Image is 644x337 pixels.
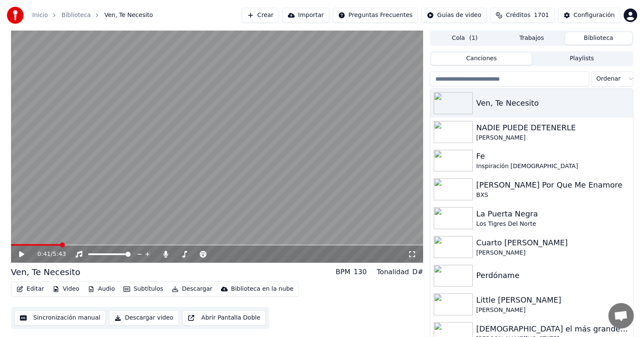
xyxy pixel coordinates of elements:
[476,134,629,142] div: [PERSON_NAME]
[597,75,621,83] span: Ordenar
[32,11,153,20] nav: breadcrumb
[490,8,555,23] button: Créditos1701
[32,11,48,20] a: Inicio
[469,34,478,42] span: ( 1 )
[53,250,66,258] span: 5:43
[182,310,266,326] button: Abrir Pantalla Doble
[476,122,629,134] div: NADIE PUEDE DETENERLE
[377,267,409,277] div: Tonalidad
[476,162,629,171] div: Inspiración [DEMOGRAPHIC_DATA]
[14,310,106,326] button: Sincronización manual
[282,8,329,23] button: Importar
[534,11,549,20] span: 1701
[336,267,350,277] div: BPM
[565,32,632,45] button: Biblioteca
[506,11,530,20] span: Créditos
[431,53,532,65] button: Canciones
[476,306,629,315] div: [PERSON_NAME]
[354,267,367,277] div: 130
[476,270,629,281] div: Perdóname
[13,283,47,295] button: Editar
[574,11,615,20] div: Configuración
[231,285,294,293] div: Biblioteca en la nube
[608,303,634,329] div: Chat abierto
[476,191,629,199] div: BXS
[49,283,83,295] button: Video
[431,32,498,45] button: Cola
[476,294,629,306] div: Little [PERSON_NAME]
[104,11,153,20] span: Ven, Te Necesito
[413,267,424,277] div: D#
[168,283,216,295] button: Descargar
[476,97,629,109] div: Ven, Te Necesito
[333,8,418,23] button: Preguntas Frecuentes
[84,283,118,295] button: Audio
[421,8,487,23] button: Guías de video
[476,208,629,220] div: La Puerta Negra
[498,32,565,45] button: Trabajos
[532,53,632,65] button: Playlists
[476,179,629,191] div: [PERSON_NAME] Por Que Me Enamore
[109,310,178,326] button: Descargar video
[7,7,24,24] img: youka
[476,237,629,249] div: Cuarto [PERSON_NAME]
[37,250,58,258] div: /
[476,323,629,335] div: [DEMOGRAPHIC_DATA] el más grande COVER
[120,283,167,295] button: Subtítulos
[37,250,50,258] span: 0:41
[242,8,279,23] button: Crear
[476,249,629,257] div: [PERSON_NAME]
[11,266,81,278] div: Ven, Te Necesito
[61,11,91,20] a: Biblioteca
[558,8,620,23] button: Configuración
[476,150,629,162] div: Fe
[476,220,629,228] div: Los Tigres Del Norte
